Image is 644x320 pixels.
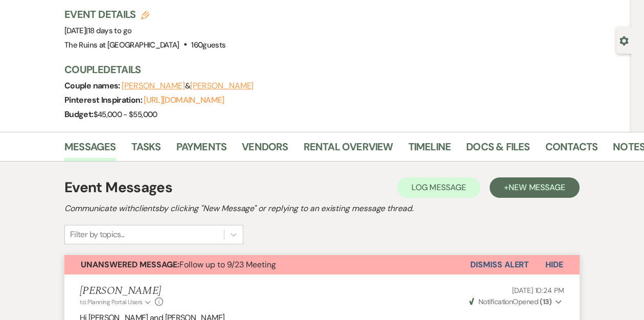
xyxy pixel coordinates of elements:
button: Hide [529,255,580,275]
button: Unanswered Message:Follow up to 9/23 Meeting [64,255,470,275]
span: [DATE] 10:24 PM [512,286,564,295]
span: [DATE] [64,26,131,36]
div: Filter by topics... [70,228,125,241]
span: $45,000 - $55,000 [94,109,157,120]
span: & [122,81,254,91]
h3: Couple Details [64,62,621,77]
button: [PERSON_NAME] [190,82,254,90]
a: Rental Overview [304,139,393,161]
span: Log Message [411,182,466,193]
span: The Ruins at [GEOGRAPHIC_DATA] [64,40,179,50]
span: 160 guests [191,40,225,50]
span: Budget: [64,109,94,120]
a: Tasks [131,139,161,161]
button: Dismiss Alert [470,255,529,275]
h5: [PERSON_NAME] [80,285,163,298]
span: New Message [509,182,565,193]
button: [PERSON_NAME] [122,82,185,90]
span: Notification [478,297,513,306]
span: Follow up to 9/23 Meeting [81,259,276,270]
span: Couple names: [64,80,122,91]
button: to: Planning Portal Users [80,298,152,307]
span: 18 days to go [88,26,132,36]
button: +New Message [490,177,580,198]
a: Docs & Files [466,139,530,161]
a: Messages [64,139,116,161]
span: to: Planning Portal Users [80,298,143,306]
a: Contacts [545,139,598,161]
span: Pinterest Inspiration: [64,95,144,105]
a: Payments [176,139,227,161]
span: | [86,26,131,36]
button: Log Message [397,177,480,198]
strong: Unanswered Message: [81,259,179,270]
button: NotificationOpened (13) [468,296,564,307]
a: [URL][DOMAIN_NAME] [144,95,224,105]
h3: Event Details [64,7,225,21]
a: Vendors [242,139,288,161]
h1: Event Messages [64,177,172,198]
span: Opened [469,297,552,306]
button: Open lead details [619,35,629,45]
span: Hide [545,259,563,270]
strong: ( 13 ) [540,297,551,306]
h2: Communicate with clients by clicking "New Message" or replying to an existing message thread. [64,202,580,215]
a: Timeline [408,139,451,161]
